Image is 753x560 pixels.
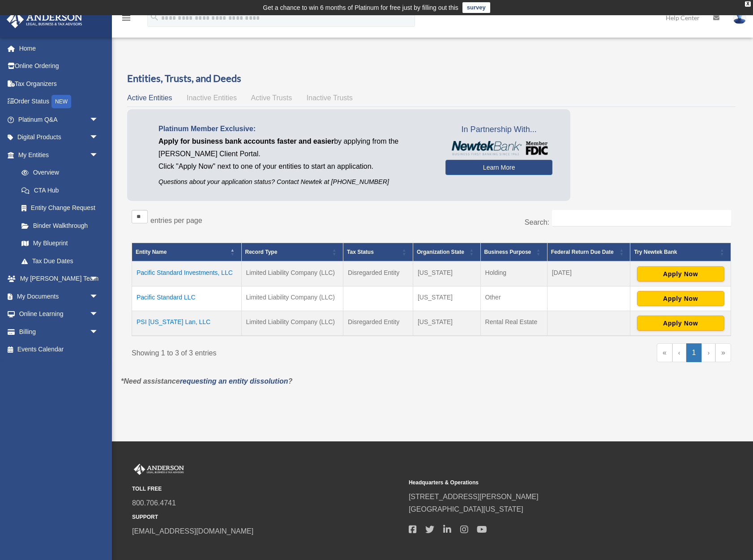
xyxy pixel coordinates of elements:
small: Headquarters & Operations [409,478,679,487]
span: Organization State [417,249,464,255]
th: Entity Name: Activate to invert sorting [132,243,242,262]
div: close [745,1,751,7]
a: menu [121,16,132,23]
a: My Blueprint [13,235,107,252]
div: Try Newtek Bank [634,247,717,257]
label: entries per page [150,217,202,224]
span: arrow_drop_down [90,287,107,306]
a: My [PERSON_NAME] Teamarrow_drop_down [6,270,112,288]
em: *Need assistance ? [121,377,292,385]
span: arrow_drop_down [90,128,107,147]
span: Active Trusts [251,94,292,102]
span: arrow_drop_down [90,323,107,341]
p: by applying from the [PERSON_NAME] Client Portal. [158,135,432,160]
small: TOLL FREE [132,484,402,494]
a: Last [715,343,731,362]
div: NEW [51,95,71,108]
span: arrow_drop_down [90,305,107,324]
span: Apply for business bank accounts faster and easier [158,137,334,145]
h3: Entities, Trusts, and Deeds [127,72,736,85]
span: Active Entities [127,94,172,102]
td: [US_STATE] [413,286,480,311]
span: Entity Name [136,249,167,255]
a: Events Calendar [6,341,112,359]
div: Get a chance to win 6 months of Platinum for free just by filling out this [263,2,458,13]
div: Showing 1 to 3 of 3 entries [132,343,425,359]
span: arrow_drop_down [90,270,107,288]
span: Federal Return Due Date [551,249,614,255]
td: Limited Liability Company (LLC) [241,286,343,311]
a: Entity Change Request [13,199,107,217]
a: Billingarrow_drop_down [6,323,112,341]
a: Home [6,39,112,57]
a: Online Learningarrow_drop_down [6,305,112,323]
a: Order StatusNEW [6,93,112,111]
button: Apply Now [637,266,724,282]
th: Federal Return Due Date: Activate to sort [547,243,630,262]
a: [EMAIL_ADDRESS][DOMAIN_NAME] [132,527,253,535]
a: 800.706.4741 [132,499,176,507]
a: Overview [13,164,103,182]
a: 1 [686,343,702,362]
th: Try Newtek Bank : Activate to sort [630,243,731,262]
a: Binder Walkthrough [13,217,107,235]
a: Digital Productsarrow_drop_down [6,128,112,146]
td: [US_STATE] [413,261,480,286]
img: User Pic [733,11,746,24]
a: [GEOGRAPHIC_DATA][US_STATE] [409,505,523,513]
a: Tax Due Dates [13,252,107,270]
img: NewtekBankLogoSM.png [450,141,548,155]
p: Click "Apply Now" next to one of your entities to start an application. [158,160,432,173]
a: Learn More [445,160,552,175]
td: Disregarded Entity [343,311,413,336]
td: [US_STATE] [413,311,480,336]
label: Search: [525,218,549,226]
a: My Entitiesarrow_drop_down [6,146,107,164]
a: Previous [672,343,686,362]
td: [DATE] [547,261,630,286]
td: PSI [US_STATE] Lan, LLC [132,311,242,336]
a: Online Ordering [6,57,112,75]
td: Disregarded Entity [343,261,413,286]
p: Questions about your application status? Contact Newtek at [PHONE_NUMBER] [158,176,432,188]
a: CTA Hub [13,181,107,199]
td: Other [480,286,547,311]
th: Record Type: Activate to sort [241,243,343,262]
td: Pacific Standard LLC [132,286,242,311]
th: Organization State: Activate to sort [413,243,480,262]
span: Inactive Trusts [307,94,353,102]
a: Next [702,343,715,362]
td: Rental Real Estate [480,311,547,336]
td: Holding [480,261,547,286]
span: arrow_drop_down [90,111,107,129]
a: My Documentsarrow_drop_down [6,287,112,305]
span: arrow_drop_down [90,146,107,164]
a: survey [462,2,490,13]
img: Anderson Advisors Platinum Portal [132,464,186,475]
a: Tax Organizers [6,75,112,93]
button: Apply Now [637,316,724,331]
img: Anderson Advisors Platinum Portal [4,11,85,28]
th: Business Purpose: Activate to sort [480,243,547,262]
small: SUPPORT [132,513,402,522]
i: search [150,12,159,22]
th: Tax Status: Activate to sort [343,243,413,262]
td: Limited Liability Company (LLC) [241,311,343,336]
a: First [657,343,672,362]
td: Limited Liability Company (LLC) [241,261,343,286]
button: Apply Now [637,291,724,306]
a: Platinum Q&Aarrow_drop_down [6,111,112,128]
a: [STREET_ADDRESS][PERSON_NAME] [409,493,539,500]
span: Record Type [245,249,278,255]
i: menu [121,13,132,23]
span: Inactive Entities [187,94,237,102]
span: Tax Status [347,249,374,255]
p: Platinum Member Exclusive: [158,123,432,135]
td: Pacific Standard Investments, LLC [132,261,242,286]
span: In Partnership With... [445,123,552,137]
span: Business Purpose [484,249,531,255]
a: requesting an entity dissolution [180,377,288,385]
